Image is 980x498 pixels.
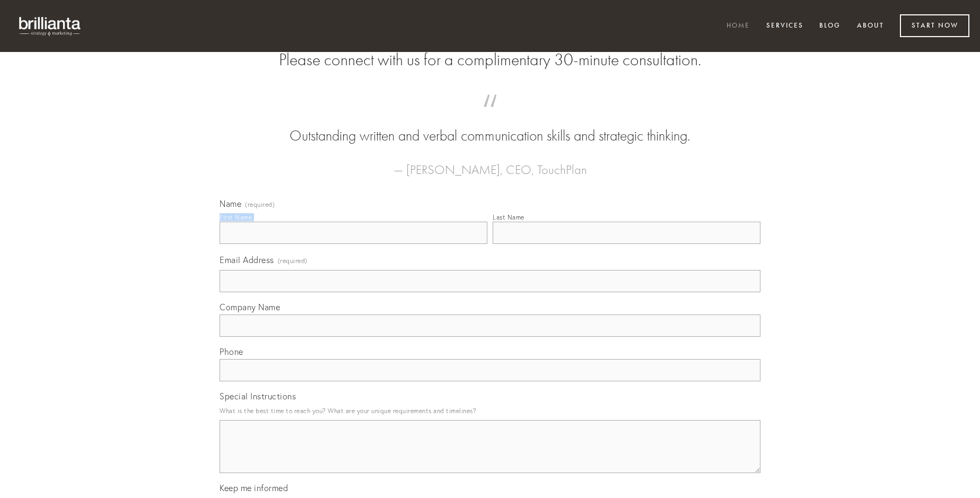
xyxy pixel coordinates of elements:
[220,302,280,312] span: Company Name
[220,391,296,401] span: Special Instructions
[220,255,274,265] span: Email Address
[220,50,760,70] h2: Please connect with us for a complimentary 30-minute consultation.
[850,18,891,35] a: About
[237,105,743,146] blockquote: Outstanding written and verbal communication skills and strategic thinking.
[237,146,743,180] figcaption: — [PERSON_NAME], CEO, TouchPlan
[278,254,308,268] span: (required)
[900,14,969,37] a: Start Now
[493,213,524,221] div: Last Name
[11,11,90,41] img: brillianta - research, strategy, marketing
[237,105,743,126] span: “
[220,483,288,493] span: Keep me informed
[220,213,252,221] div: First Name
[759,18,810,35] a: Services
[812,18,847,35] a: Blog
[220,346,243,357] span: Phone
[720,18,757,35] a: Home
[245,202,275,208] span: (required)
[220,404,760,418] p: What is the best time to reach you? What are your unique requirements and timelines?
[220,198,241,209] span: Name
